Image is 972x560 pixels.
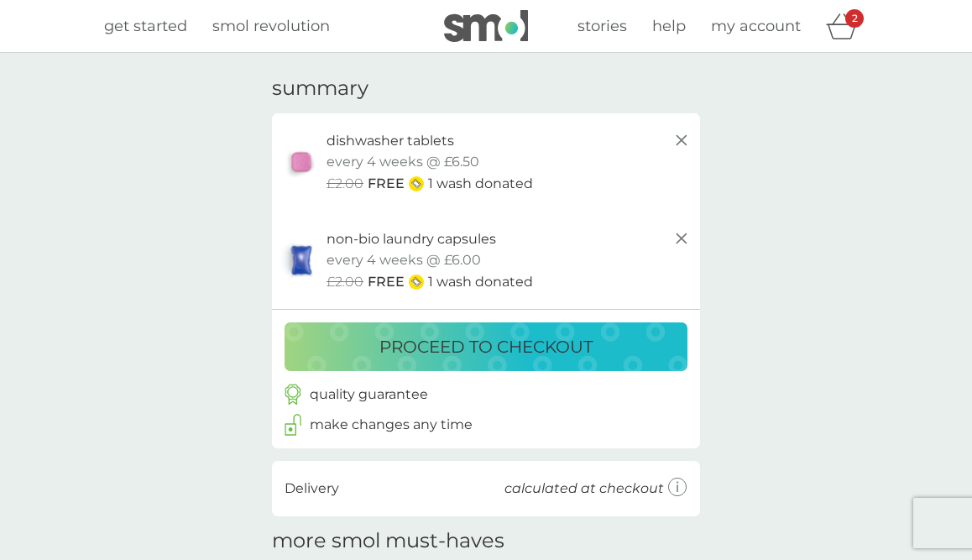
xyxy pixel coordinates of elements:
[368,173,405,195] span: FREE
[327,151,479,173] p: every 4 weeks @ £6.50
[711,17,801,35] span: my account
[577,14,627,39] a: stories
[428,271,533,293] p: 1 wash donated
[272,529,504,553] h2: more smol must-haves
[285,478,339,500] p: Delivery
[577,17,627,35] span: stories
[368,271,405,293] span: FREE
[428,173,533,195] p: 1 wash donated
[272,76,368,101] h3: summary
[826,9,868,43] div: basket
[310,384,428,406] p: quality guarantee
[327,271,363,293] span: £2.00
[327,130,454,152] p: dishwasher tablets
[652,17,686,35] span: help
[327,228,496,250] p: non-bio laundry capsules
[444,10,528,42] img: smol
[104,17,187,35] span: get started
[104,14,187,39] a: get started
[212,14,330,39] a: smol revolution
[327,173,363,195] span: £2.00
[652,14,686,39] a: help
[379,333,593,360] p: proceed to checkout
[212,17,330,35] span: smol revolution
[310,414,473,436] p: make changes any time
[711,14,801,39] a: my account
[327,249,481,271] p: every 4 weeks @ £6.00
[504,478,664,500] p: calculated at checkout
[285,322,687,371] button: proceed to checkout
